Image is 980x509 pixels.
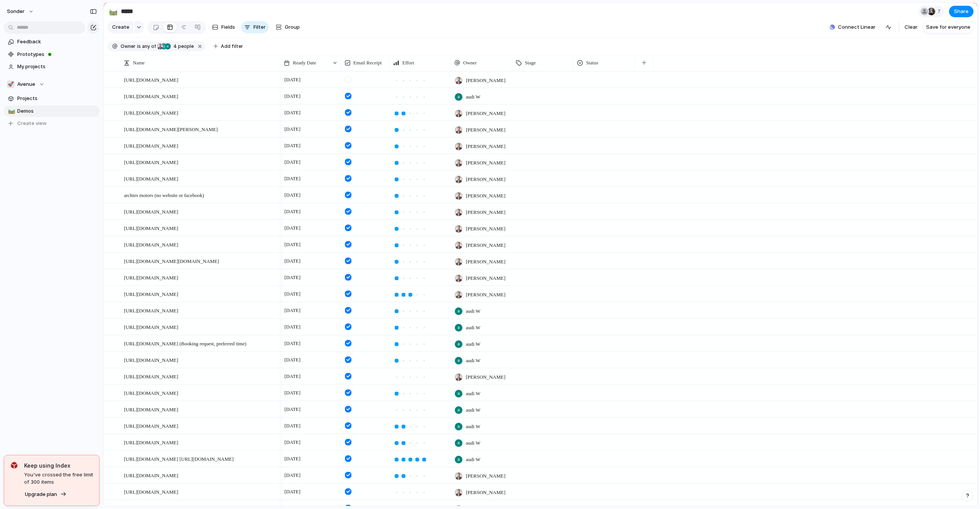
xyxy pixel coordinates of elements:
[283,125,302,134] span: [DATE]
[124,108,178,117] span: [URL][DOMAIN_NAME]
[466,324,480,332] span: audi W
[838,23,875,31] span: Connect Linear
[124,190,204,199] span: archies motors (no website or facebook)
[124,174,178,183] span: [URL][DOMAIN_NAME]
[466,390,480,397] span: audi W
[466,93,480,101] span: audi W
[4,79,100,90] button: 🚀Avenue
[283,223,302,233] span: [DATE]
[24,471,93,486] span: You've crossed the free limit of 300 items
[905,23,918,31] span: Clear
[124,273,178,282] span: [URL][DOMAIN_NAME]
[466,456,480,463] span: audi W
[466,291,505,299] span: [PERSON_NAME]
[283,256,302,266] span: [DATE]
[466,340,480,348] span: audi W
[124,421,178,430] span: [URL][DOMAIN_NAME]
[108,21,133,33] button: Create
[124,141,178,150] span: [URL][DOMAIN_NAME]
[4,105,100,117] a: 🛤️Demos
[466,357,480,365] span: audi W
[463,59,477,67] span: Owner
[353,59,382,67] span: Email Receipt
[124,339,247,348] span: [URL][DOMAIN_NAME] (Booking request, preferred time)
[124,207,178,216] span: [URL][DOMAIN_NAME]
[124,454,234,463] span: [URL][DOMAIN_NAME] [URL][DOMAIN_NAME]
[283,339,302,348] span: [DATE]
[209,21,238,33] button: Fields
[466,406,480,414] span: audi W
[124,256,219,265] span: [URL][DOMAIN_NAME][DOMAIN_NAME]
[283,306,302,315] span: [DATE]
[124,322,178,331] span: [URL][DOMAIN_NAME]
[7,80,15,88] div: 🚀
[283,322,302,332] span: [DATE]
[124,438,178,447] span: [URL][DOMAIN_NAME]
[283,174,302,183] span: [DATE]
[4,93,100,104] a: Projects
[283,158,302,167] span: [DATE]
[586,59,598,67] span: Status
[209,41,248,52] button: Add filter
[283,487,302,496] span: [DATE]
[466,110,505,117] span: [PERSON_NAME]
[466,192,505,200] span: [PERSON_NAME]
[466,423,480,430] span: audi W
[23,489,69,500] button: Upgrade plan
[283,92,302,101] span: [DATE]
[17,51,97,58] span: Prototypes
[4,118,100,129] button: Create view
[124,487,178,496] span: [URL][DOMAIN_NAME]
[293,59,316,67] span: Ready Date
[17,95,97,102] span: Projects
[17,80,35,88] span: Avenue
[241,21,269,33] button: Filter
[283,240,302,249] span: [DATE]
[283,190,302,200] span: [DATE]
[124,158,178,166] span: [URL][DOMAIN_NAME]
[466,258,505,266] span: [PERSON_NAME]
[954,8,969,15] span: Share
[17,63,97,71] span: My projects
[283,471,302,480] span: [DATE]
[17,120,47,127] span: Create view
[136,42,157,51] button: isany of
[107,5,119,18] button: 🛤️
[466,472,505,480] span: [PERSON_NAME]
[285,23,300,31] span: Group
[525,59,536,67] span: Stage
[923,21,973,33] button: Save for everyone
[253,23,266,31] span: Filter
[25,491,57,498] span: Upgrade plan
[402,59,414,67] span: Effort
[7,8,24,15] span: sonder
[124,125,218,133] span: [URL][DOMAIN_NAME][PERSON_NAME]
[283,355,302,365] span: [DATE]
[466,489,505,496] span: [PERSON_NAME]
[283,454,302,463] span: [DATE]
[466,241,505,249] span: [PERSON_NAME]
[171,43,194,50] span: people
[124,372,178,381] span: [URL][DOMAIN_NAME]
[283,75,302,84] span: [DATE]
[124,388,178,397] span: [URL][DOMAIN_NAME]
[283,273,302,282] span: [DATE]
[171,43,178,49] span: 4
[137,43,141,50] span: is
[466,176,505,183] span: [PERSON_NAME]
[283,289,302,299] span: [DATE]
[124,405,178,414] span: [URL][DOMAIN_NAME]
[283,141,302,150] span: [DATE]
[141,43,156,50] span: any of
[109,6,118,16] div: 🛤️
[826,21,879,33] button: Connect Linear
[466,307,480,315] span: audi W
[7,107,15,115] button: 🛤️
[221,23,235,31] span: Fields
[466,225,505,233] span: [PERSON_NAME]
[124,355,178,364] span: [URL][DOMAIN_NAME]
[124,92,178,100] span: [URL][DOMAIN_NAME]
[3,5,38,18] button: sonder
[4,61,100,72] a: My projects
